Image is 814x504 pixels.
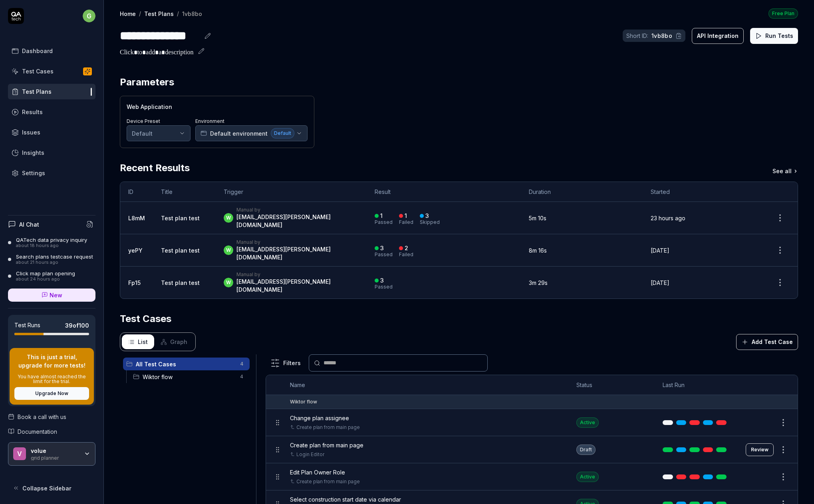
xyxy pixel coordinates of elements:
span: w [224,245,233,255]
div: Draft [576,445,596,455]
span: Create plan from main page [290,441,363,449]
h5: Test Runs [14,322,40,329]
div: 3 [380,245,384,252]
h2: Test Cases [120,312,171,326]
div: Skipped [420,220,440,225]
span: Edit Plan Owner Role [290,468,345,476]
span: Collapse Sidebar [22,484,71,492]
div: Passed [375,285,393,289]
span: Short ID: [626,32,648,40]
span: Web Application [127,103,172,111]
span: Select construction start date via calendar [290,495,401,504]
span: v [13,447,26,460]
span: Wiktor flow [143,373,235,381]
label: Environment [195,118,224,124]
div: 3 [425,212,429,219]
a: Home [120,10,136,18]
span: All Test Cases [136,360,235,368]
time: 5m 10s [529,215,546,221]
time: [DATE] [651,279,669,286]
time: 8m 16s [529,247,547,254]
div: Results [22,108,43,116]
a: QATech data privacy inquiryabout 18 hours ago [8,237,95,249]
a: Test plan test [161,215,200,221]
div: 1 [405,212,407,219]
div: Default [132,129,153,138]
a: Create plan from main page [296,478,360,485]
span: Documentation [18,427,57,436]
button: Run Tests [750,28,798,44]
a: Results [8,104,95,120]
a: Fp15 [128,279,141,286]
span: g [83,10,95,22]
div: Search plans testcase request [16,253,93,260]
div: Active [576,417,599,428]
h2: Parameters [120,75,174,89]
button: Free Plan [768,8,798,19]
div: Manual by [236,271,359,278]
span: List [138,338,148,346]
div: Test Plans [22,87,52,96]
p: This is just a trial, upgrade for more tests! [14,353,89,370]
button: g [83,8,95,24]
div: Active [576,472,599,482]
div: Click map plan opening [16,270,75,277]
a: Search plans testcase requestabout 21 hours ago [8,253,95,265]
div: [EMAIL_ADDRESS][PERSON_NAME][DOMAIN_NAME] [236,245,359,261]
a: Test plan test [161,279,200,286]
button: Filters [266,355,306,371]
span: 4 [237,359,246,369]
th: Trigger [216,182,367,202]
div: 3 [380,277,384,284]
a: Test Plans [144,10,174,18]
th: Title [153,182,216,202]
a: Issues [8,125,95,140]
div: about 21 hours ago [16,260,93,265]
h4: AI Chat [19,220,39,229]
div: Failed [399,252,413,257]
a: See all [772,167,798,175]
th: Duration [521,182,643,202]
a: Test Plans [8,84,95,99]
span: 1vb8bo [651,32,672,40]
button: Add Test Case [736,334,798,350]
a: yePY [128,247,143,254]
span: Graph [170,338,187,346]
div: / [139,10,141,18]
div: 1vb8bo [182,10,202,18]
a: Test Cases [8,63,95,79]
a: Click map plan openingabout 24 hours ago [8,270,95,282]
a: Documentation [8,427,95,436]
button: API Integration [692,28,744,44]
a: Dashboard [8,43,95,59]
p: You have almost reached the limit for the trial. [14,374,89,384]
button: vvoluegrid planner [8,442,95,466]
div: Dashboard [22,47,53,55]
span: Change plan assignee [290,414,349,422]
div: QATech data privacy inquiry [16,237,87,243]
h2: Recent Results [120,161,190,175]
button: Collapse Sidebar [8,480,95,496]
tr: Edit Plan Owner RoleCreate plan from main pageActive [266,463,798,490]
th: Name [282,375,568,395]
div: 1 [380,212,383,219]
div: Settings [22,169,45,177]
tr: Change plan assigneeCreate plan from main pageActive [266,409,798,436]
div: grid planner [31,454,79,461]
label: Device Preset [127,118,160,124]
a: New [8,289,95,302]
button: Default [127,125,191,141]
span: Default environment [210,129,268,138]
a: Insights [8,145,95,160]
a: L8mM [128,215,145,221]
button: Review [746,443,774,456]
span: w [224,213,233,223]
div: Failed [399,220,413,225]
div: / [177,10,179,18]
a: Login Editor [296,451,324,458]
a: Settings [8,165,95,181]
div: Passed [375,252,393,257]
time: 23 hours ago [651,215,685,221]
button: Graph [154,334,194,349]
